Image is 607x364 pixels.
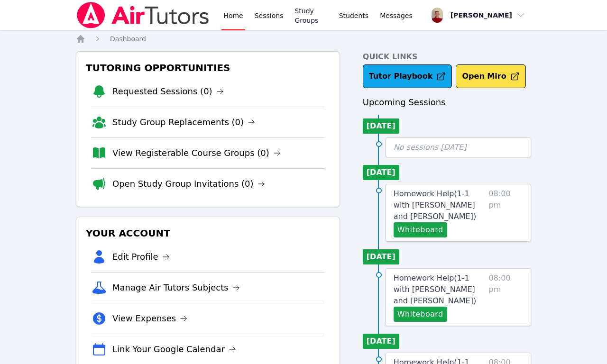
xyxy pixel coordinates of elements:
li: [DATE] [363,165,399,180]
a: Link Your Google Calendar [112,343,236,356]
span: 08:00 pm [489,188,523,237]
a: Tutor Playbook [363,64,452,88]
span: Dashboard [110,35,146,43]
a: View Expenses [112,312,187,325]
a: Study Group Replacements (0) [112,116,255,129]
a: Manage Air Tutors Subjects [112,281,240,294]
h3: Upcoming Sessions [363,96,531,109]
li: [DATE] [363,249,399,264]
img: Air Tutors [76,2,210,28]
a: Homework Help(1-1 with [PERSON_NAME] and [PERSON_NAME]) [394,273,485,307]
li: [DATE] [363,118,399,134]
h3: Tutoring Opportunities [84,59,332,76]
button: Whiteboard [394,307,447,322]
span: Homework Help ( 1-1 with [PERSON_NAME] and [PERSON_NAME] ) [394,189,476,221]
a: Homework Help(1-1 with [PERSON_NAME] and [PERSON_NAME]) [394,188,485,222]
h3: Your Account [84,225,332,242]
span: Messages [380,11,413,20]
span: 08:00 pm [489,273,523,322]
a: Open Study Group Invitations (0) [112,177,265,191]
h4: Quick Links [363,51,531,63]
button: Whiteboard [394,222,447,237]
nav: Breadcrumb [76,34,531,44]
li: [DATE] [363,334,399,349]
a: Requested Sessions (0) [112,85,224,98]
button: Open Miro [456,64,525,88]
span: Homework Help ( 1-1 with [PERSON_NAME] and [PERSON_NAME] ) [394,273,476,305]
a: Dashboard [110,34,146,44]
a: View Registerable Course Groups (0) [112,146,281,160]
a: Edit Profile [112,250,170,264]
span: No sessions [DATE] [394,143,467,152]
